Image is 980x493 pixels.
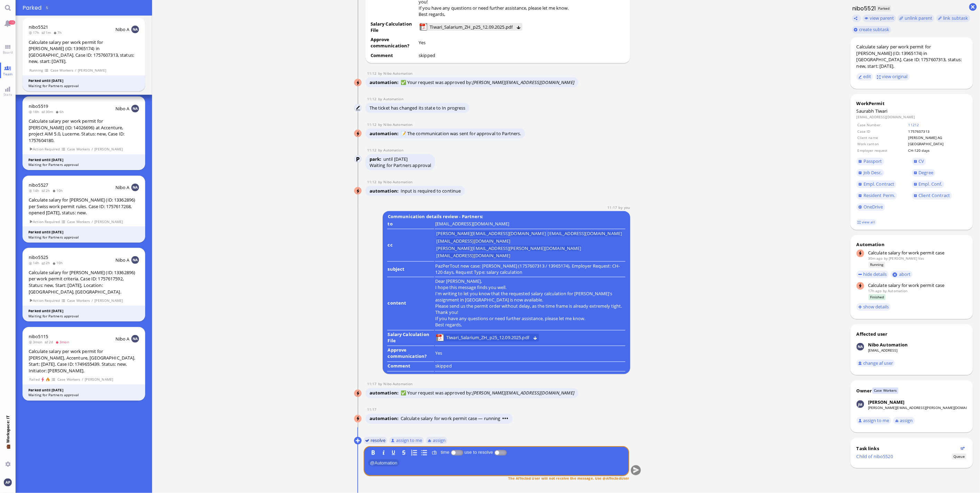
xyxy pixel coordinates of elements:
[57,376,81,382] span: Case Workers
[91,146,93,152] span: /
[401,390,575,396] span: ✅ Your request was approved by:
[877,6,892,11] span: Parked
[446,334,529,342] span: Tiwari_Salarium_ZH_p25_12.09.2025.pdf
[883,288,887,293] span: by
[429,23,514,31] a: View Tiwari_Salarium_ZH_p25_12.09.2025.pdf
[502,416,504,422] span: •
[28,157,139,162] div: Parked until [DATE]
[29,146,60,152] span: Action Required
[29,333,48,339] a: nibo5115
[367,96,378,101] span: 11:12
[28,78,139,83] div: Parked until [DATE]
[857,148,907,153] td: Employer request
[436,334,539,342] lob-view: Tiwari_Salarium_ZH_p25_12.09.2025.pdf
[367,122,378,127] span: 11:12
[857,100,967,106] div: WorkPermit
[67,219,90,225] span: Case Workers
[131,184,139,191] img: NA
[383,156,393,162] span: until
[857,44,967,69] div: Calculate salary per work permit for [PERSON_NAME] (ID: 13965174) in [GEOGRAPHIC_DATA]. Case ID: ...
[857,303,891,311] button: show details
[2,92,14,97] span: Stats
[370,460,375,465] span: @
[29,219,60,225] span: Action Required
[29,67,43,73] span: Running
[857,203,885,211] a: OneDrive
[912,192,952,199] a: Client Contract
[908,148,966,153] td: CH-120 days
[857,331,888,337] div: Affected user
[29,109,41,114] span: 18h
[436,334,444,342] img: Tiwari_Salarium_ZH_p25_12.09.2025.pdf
[619,205,624,210] span: by
[367,382,378,387] span: 11:17
[29,376,40,382] span: Failed
[868,399,905,405] div: [PERSON_NAME]
[893,417,915,425] button: assign
[857,445,959,452] div: Task links
[868,250,967,256] div: Calculate salary for work permit case
[868,342,908,348] div: Nibo Automation
[463,450,494,455] label: use to resolve
[378,148,384,152] span: by
[1,50,15,55] span: Board
[131,26,139,33] img: NA
[29,103,48,109] a: nibo5519
[857,453,893,459] a: Child of nibo5520
[857,192,897,199] a: Resident Perm.
[354,130,362,138] img: Nibo Automation
[85,376,113,382] span: [PERSON_NAME]
[28,162,139,167] div: Waiting for Partners approval
[387,262,434,278] td: subject
[473,390,575,396] i: [PERSON_NAME][EMAIL_ADDRESS][DOMAIN_NAME]
[29,182,48,188] a: nibo5527
[370,156,383,162] span: park
[131,105,139,112] img: NA
[864,181,895,187] span: Empl. Contract
[548,231,622,236] li: [EMAIL_ADDRESS][DOMAIN_NAME]
[67,298,90,304] span: Case Workers
[367,179,378,184] span: 11:12
[857,114,967,119] dd: [EMAIL_ADDRESS][DOMAIN_NAME]
[41,109,55,114] span: 30m
[370,449,377,456] button: B
[857,360,895,367] button: change af user
[354,187,362,195] img: Nibo Automation
[82,376,84,382] span: /
[378,96,384,101] span: by
[420,23,522,31] lob-view: Tiwari_Salarium_ZH_p25_12.09.2025.pdf
[440,450,451,455] label: time
[912,158,926,165] a: CV
[888,288,908,293] span: automation@bluelakelegal.com
[28,308,139,314] div: Parked until [DATE]
[436,239,511,244] li: [EMAIL_ADDRESS][DOMAIN_NAME]
[875,73,910,81] button: view original
[891,271,913,278] button: abort
[29,339,45,344] span: 3mon
[850,4,876,12] h1: nibo5521
[46,5,48,10] span: 5
[28,392,139,398] div: Waiting for Partners approval
[401,416,509,422] span: Calculate salary for work permit case — running
[884,256,888,261] span: by
[875,108,888,114] span: Tiwari
[50,67,74,73] span: Case Workers
[29,348,139,374] div: Calculate salary per work permit for [PERSON_NAME], Accenture, [GEOGRAPHIC_DATA]. Start: [DATE]. ...
[912,169,935,177] a: Degree
[401,130,521,137] span: 📝 The communication was sent for approval to Partners.
[908,141,966,147] td: [GEOGRAPHIC_DATA]
[857,141,907,147] td: Work canton
[131,256,139,264] img: NA
[91,219,93,225] span: /
[370,390,401,396] span: automation
[55,109,66,114] span: 6h
[608,205,619,210] span: 11:17
[94,219,123,225] span: [PERSON_NAME]
[868,256,883,261] span: 30m ago
[29,269,139,295] div: Calculate salary for [PERSON_NAME] (ID: 13362896) per work permit criteria. Case ID: 1757617592, ...
[29,24,48,30] span: nibo5521
[912,180,944,188] a: Empl. Conf.
[961,446,965,450] button: Show flow diagram
[857,169,884,177] a: Job Desc.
